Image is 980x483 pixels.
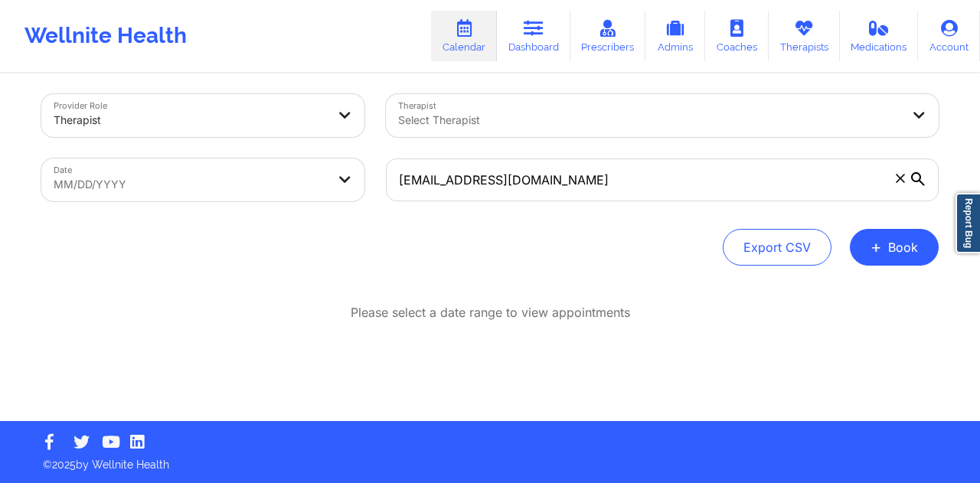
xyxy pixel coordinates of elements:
[840,11,919,61] a: Medications
[705,11,769,61] a: Coaches
[918,11,980,61] a: Account
[871,243,882,251] span: +
[955,193,980,253] a: Report Bug
[351,304,630,321] p: Please select a date range to view appointments
[570,11,646,61] a: Prescribers
[723,229,831,266] button: Export CSV
[32,446,948,472] p: © 2025 by Wellnite Health
[850,229,939,266] button: +Book
[645,11,705,61] a: Admins
[54,103,326,137] div: Therapist
[497,11,570,61] a: Dashboard
[386,158,939,201] input: Search by patient email
[431,11,497,61] a: Calendar
[769,11,840,61] a: Therapists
